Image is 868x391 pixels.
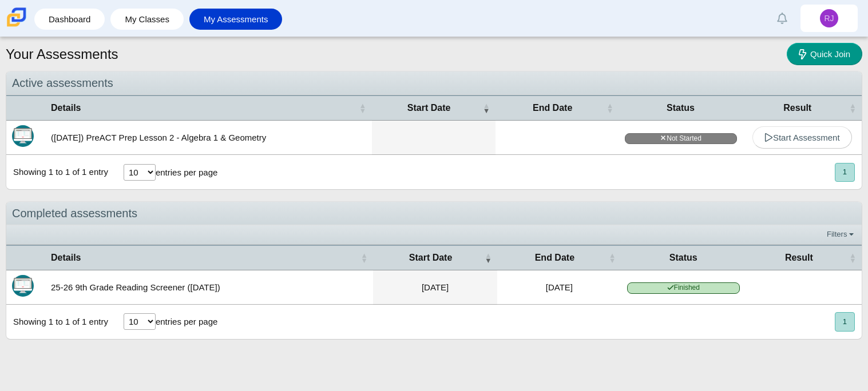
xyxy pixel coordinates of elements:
[40,9,99,30] a: Dashboard
[787,43,862,65] a: Quick Join
[834,163,855,182] nav: pagination
[45,270,373,305] td: 25-26 9th Grade Reading Screener ([DATE])
[849,252,856,264] span: Result : Activate to sort
[12,275,34,297] img: Itembank
[546,282,573,292] time: Aug 21, 2025 at 12:22 PM
[627,282,740,293] span: Finished
[834,312,855,331] nav: pagination
[800,5,858,32] a: RJ
[501,102,604,114] span: End Date
[607,102,613,114] span: End Date : Activate to sort
[609,252,616,264] span: End Date : Activate to sort
[625,102,737,114] span: Status
[359,102,366,114] span: Details : Activate to sort
[6,305,108,339] div: Showing 1 to 1 of 1 entry
[627,252,740,264] span: Status
[485,252,492,264] span: Start Date : Activate to remove sorting
[751,252,847,264] span: Result
[116,9,178,30] a: My Classes
[6,45,118,64] h1: Your Assessments
[835,163,855,182] button: 1
[51,102,357,114] span: Details
[764,133,840,142] span: Start Assessment
[835,312,855,331] button: 1
[378,102,481,114] span: Start Date
[156,317,217,326] label: entries per page
[6,202,862,225] div: Completed assessments
[5,5,29,29] img: Carmen School of Science & Technology
[824,14,834,22] span: RJ
[5,21,29,31] a: Carmen School of Science & Technology
[156,167,217,177] label: entries per page
[6,155,108,189] div: Showing 1 to 1 of 1 entry
[45,121,372,155] td: ([DATE]) PreACT Prep Lesson 2 - Algebra 1 & Geometry
[810,49,850,59] span: Quick Join
[51,252,358,264] span: Details
[849,102,856,114] span: Result : Activate to sort
[422,282,449,292] time: Aug 21, 2025 at 11:40 AM
[748,102,847,114] span: Result
[770,6,795,31] a: Alerts
[824,229,859,240] a: Filters
[483,102,490,114] span: Start Date : Activate to remove sorting
[625,133,737,144] span: Not Started
[752,126,852,149] a: Start Assessment
[195,9,277,30] a: My Assessments
[360,252,367,264] span: Details : Activate to sort
[379,252,482,264] span: Start Date
[12,125,34,147] img: Itembank
[6,71,862,95] div: Active assessments
[503,252,607,264] span: End Date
